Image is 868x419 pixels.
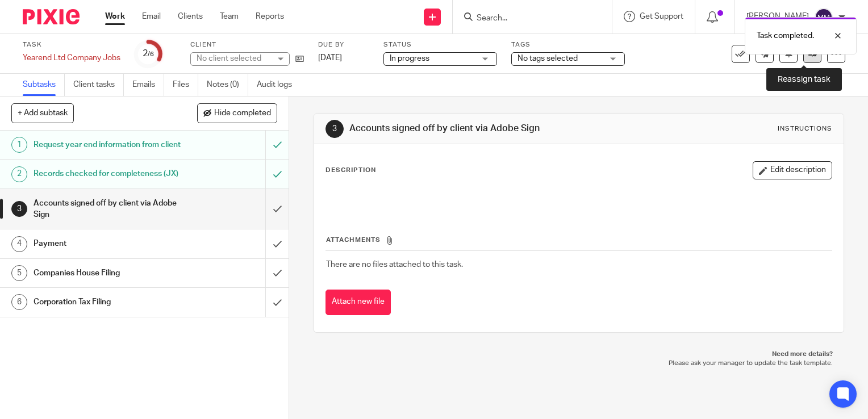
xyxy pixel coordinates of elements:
[34,294,181,311] h1: Corporation Tax Filing
[197,53,270,64] div: No client selected
[34,136,181,153] h1: Request year end information from client
[173,74,198,96] a: Files
[34,265,181,282] h1: Companies House Filing
[190,40,304,49] label: Client
[23,40,120,49] label: Task
[326,237,381,243] span: Attachments
[23,74,65,96] a: Subtasks
[778,124,832,133] div: Instructions
[23,52,120,64] div: Yearend Ltd Company Jobs
[325,350,833,359] p: Need more details?
[105,11,125,22] a: Work
[34,235,181,252] h1: Payment
[34,195,181,224] h1: Accounts signed off by client via Adobe Sign
[34,165,181,182] h1: Records checked for completeness (JX)
[142,11,161,22] a: Email
[197,103,277,123] button: Hide completed
[318,40,369,49] label: Due by
[757,30,814,41] p: Task completed.
[753,161,832,179] button: Edit description
[11,103,74,123] button: + Add subtask
[143,47,154,60] div: 2
[73,74,124,96] a: Client tasks
[178,11,203,22] a: Clients
[815,8,833,26] img: svg%3E
[11,166,27,182] div: 2
[256,11,284,22] a: Reports
[390,55,429,62] span: In progress
[325,120,344,138] div: 3
[325,290,391,315] button: Attach new file
[11,294,27,310] div: 6
[326,261,463,269] span: There are no files attached to this task.
[148,51,154,57] small: /6
[11,137,27,153] div: 1
[325,166,376,175] p: Description
[318,54,342,62] span: [DATE]
[11,265,27,281] div: 5
[11,201,27,217] div: 3
[383,40,497,49] label: Status
[220,11,239,22] a: Team
[257,74,301,96] a: Audit logs
[132,74,164,96] a: Emails
[207,74,248,96] a: Notes (0)
[325,359,833,368] p: Please ask your manager to update the task template.
[349,123,603,135] h1: Accounts signed off by client via Adobe Sign
[214,109,271,118] span: Hide completed
[518,55,578,62] span: No tags selected
[11,236,27,252] div: 4
[23,9,80,24] img: Pixie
